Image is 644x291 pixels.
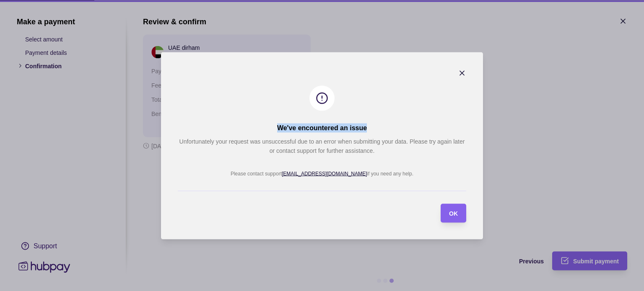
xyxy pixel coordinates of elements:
p: Unfortunately your request was unsuccessful due to an error when submitting your data. Please try... [178,136,466,155]
p: Please contact support if you need any help. [231,170,413,176]
h2: We've encountered an issue [277,123,367,132]
button: OK [441,203,466,222]
a: [EMAIL_ADDRESS][DOMAIN_NAME] [282,170,367,176]
span: OK [449,210,458,217]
